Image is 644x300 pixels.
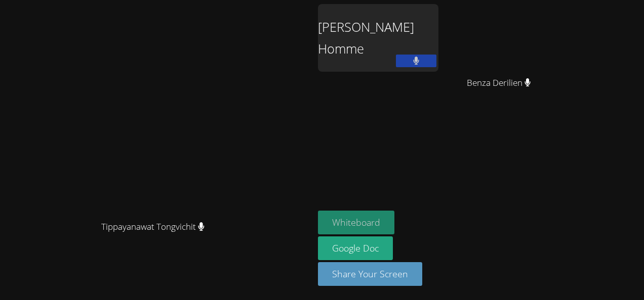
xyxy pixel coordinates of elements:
a: Google Doc [318,236,393,260]
div: [PERSON_NAME] Homme [318,4,438,72]
span: Benza Derilien [467,76,531,90]
button: Whiteboard [318,211,394,234]
span: Tippayanawat Tongvichit [101,220,205,234]
button: Share Your Screen [318,262,422,286]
